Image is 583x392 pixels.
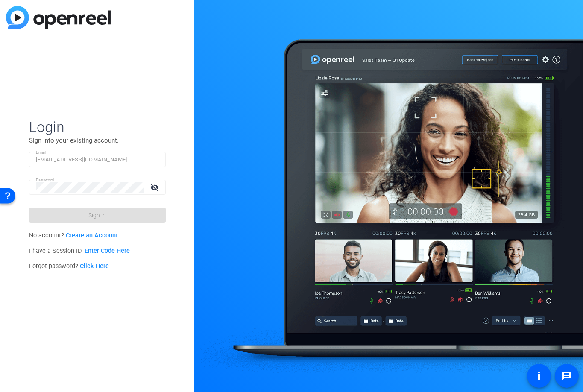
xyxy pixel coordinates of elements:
a: Create an Account [66,232,118,239]
span: I have a Session ID. [29,247,130,255]
input: Enter Email Address [36,155,159,165]
a: Click Here [80,263,109,270]
mat-label: Password [36,178,54,182]
mat-icon: message [562,371,572,381]
p: Sign into your existing account. [29,136,166,145]
span: Login [29,118,166,136]
span: No account? [29,232,118,239]
span: Forgot password? [29,263,109,270]
a: Enter Code Here [85,247,130,255]
mat-label: Email [36,150,47,155]
mat-icon: accessibility [534,371,544,381]
mat-icon: visibility_off [145,181,166,193]
img: blue-gradient.svg [6,6,111,29]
